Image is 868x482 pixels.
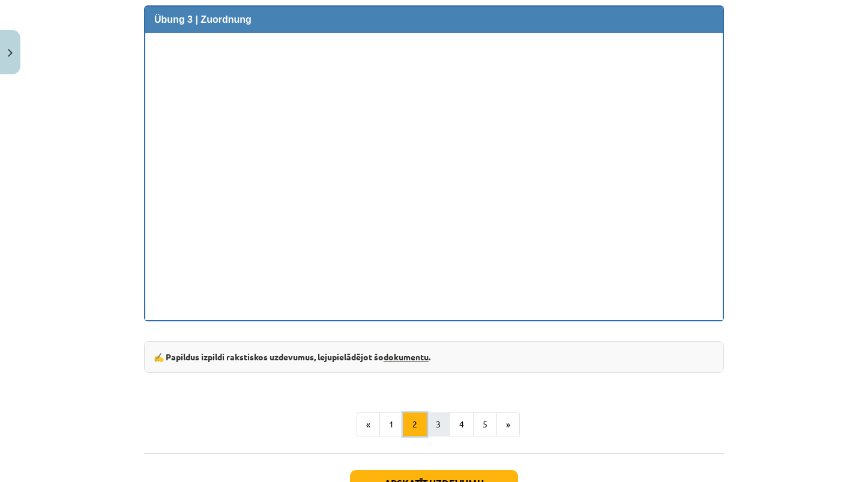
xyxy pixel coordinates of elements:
[144,412,724,436] nav: Page navigation example
[496,412,520,436] button: »
[357,412,380,436] button: «
[145,7,723,33] div: Übung 3 | Zuordnung
[473,412,497,436] button: 5
[426,412,450,436] button: 3
[166,351,430,362] strong: Papildus izpildi rakstiskos uzdevumus, lejupielādējot šo .
[379,412,403,436] button: 1
[8,49,13,57] img: icon-close-lesson-0947bae3869378f0d4975bcd49f059093ad1ed9edebbc8119c70593378902aed.svg
[144,341,724,373] div: ✍️
[450,412,474,436] button: 4
[384,351,429,362] u: dokumentu
[403,412,427,436] button: 2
